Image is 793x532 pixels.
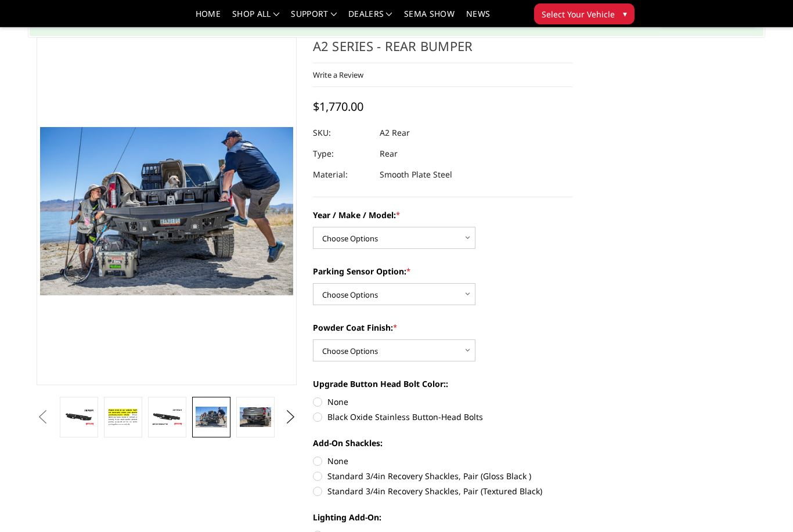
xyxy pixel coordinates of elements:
button: Previous [34,408,51,426]
a: SEMA Show [404,10,455,27]
label: Upgrade Button Head Bolt Color:: [313,378,573,390]
dt: SKU: [313,122,371,143]
h1: A2 Series - Rear Bumper [313,37,573,63]
label: Standard 3/4in Recovery Shackles, Pair (Textured Black) [313,485,573,497]
dt: Type: [313,143,371,164]
iframe: Chat Widget [735,476,793,532]
a: A2 Series - Rear Bumper [37,37,297,385]
button: Next [282,408,299,426]
a: Dealers [348,10,392,27]
label: None [313,396,573,408]
img: A2 Series - Rear Bumper [152,408,183,426]
a: News [466,10,490,27]
dt: Material: [313,164,371,185]
label: Lighting Add-On: [313,511,573,523]
a: Write a Review [313,70,363,80]
img: A2 Series - Rear Bumper [240,407,271,428]
label: Parking Sensor Option: [313,265,573,277]
img: A2 Series - Rear Bumper [107,407,139,428]
a: Support [291,10,337,27]
dd: A2 Rear [380,122,410,143]
label: None [313,455,573,467]
button: Select Your Vehicle [534,3,635,24]
label: Black Oxide Stainless Button-Head Bolts [313,411,573,423]
span: ▾ [623,8,627,20]
label: Powder Coat Finish: [313,321,573,334]
span: $1,770.00 [313,99,363,114]
label: Standard 3/4in Recovery Shackles, Pair (Gloss Black ) [313,470,573,482]
a: shop all [232,10,279,27]
dd: Smooth Plate Steel [380,164,452,185]
label: Year / Make / Model: [313,209,573,221]
dd: Rear [380,143,398,164]
a: Home [196,10,221,27]
label: Add-On Shackles: [313,437,573,449]
img: A2 Series - Rear Bumper [196,407,227,428]
span: Select Your Vehicle [542,8,615,20]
